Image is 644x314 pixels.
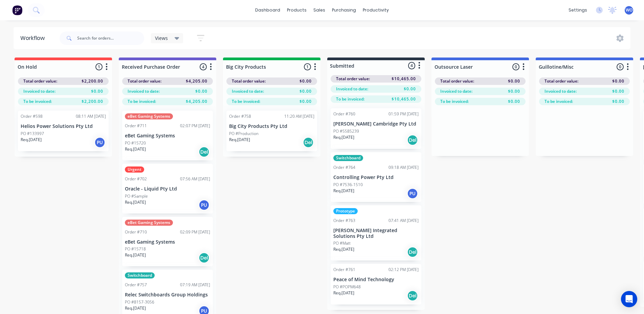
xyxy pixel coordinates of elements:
div: Prototype [333,208,358,214]
p: Req. [DATE] [125,252,146,258]
p: PO #133997 [21,131,44,137]
p: PO #7536-1510 [333,182,363,188]
div: Switchboard [333,155,363,161]
div: 09:18 AM [DATE] [388,164,419,171]
div: eBet Gaming Systems [125,220,173,226]
div: eBet Gaming SystemsOrder #71002:09 PM [DATE]eBet Gaming SystemsPO #15718Req.[DATE]Del [122,217,213,267]
div: Order #710 [125,229,147,235]
div: 07:19 AM [DATE] [180,282,210,288]
span: $0.00 [299,88,312,94]
span: $0.00 [612,98,624,105]
a: dashboard [252,5,284,15]
span: $0.00 [91,88,103,94]
span: $0.00 [508,78,520,84]
span: $2,200.00 [82,98,103,105]
p: [PERSON_NAME] Cambridge Pty Ltd [333,121,419,127]
div: PU [199,200,209,210]
span: To be invoiced: [23,98,52,105]
div: Order #598 [21,113,43,119]
span: $0.00 [299,98,312,105]
div: Del [199,252,209,263]
span: $0.00 [299,78,312,84]
span: Total order value: [336,76,370,82]
p: PO #Production [229,131,259,137]
p: PO #5585239 [333,128,359,134]
p: Req. [DATE] [125,305,146,311]
p: Req. [DATE] [21,137,42,143]
div: Order #758 [229,113,251,119]
div: PU [407,188,418,199]
p: Controlling Power Pty Ltd [333,175,419,180]
div: purchasing [329,5,359,15]
span: $0.00 [508,98,520,105]
p: eBet Gaming Systems [125,239,210,245]
div: settings [565,5,591,15]
span: Invoiced to date: [23,88,55,94]
span: Views [155,35,168,42]
div: Order #761 [333,267,355,273]
span: $2,200.00 [82,78,103,84]
span: Invoiced to date: [336,86,368,92]
div: products [284,5,310,15]
div: eBet Gaming SystemsOrder #71102:07 PM [DATE]eBet Gaming SystemsPO #15720Req.[DATE]Del [122,111,213,160]
div: sales [310,5,329,15]
span: $10,465.00 [392,96,416,102]
span: To be invoiced: [232,98,260,105]
p: PO #POPM648 [333,284,361,290]
div: Order #76102:12 PM [DATE]Peace of Mind TechnologyPO #POPM648Req.[DATE]Del [331,264,421,305]
div: Del [303,137,314,148]
p: Oracle - Liquid Pty Ltd [125,186,210,192]
span: WO [626,7,632,13]
div: Del [407,247,418,257]
p: eBet Gaming Systems [125,133,210,139]
span: Invoiced to date: [440,88,472,94]
span: $10,465.00 [392,76,416,82]
div: Del [199,147,209,157]
span: Invoiced to date: [232,88,264,94]
div: UrgentOrder #70207:56 AM [DATE]Oracle - Liquid Pty LtdPO #SampleReq.[DATE]PU [122,164,213,214]
div: Order #75811:20 AM [DATE]Big City Products Pty LtdPO #ProductionReq.[DATE]Del [226,111,317,151]
div: 08:11 AM [DATE] [76,113,106,119]
span: To be invoiced: [336,96,364,102]
div: 02:09 PM [DATE] [180,229,210,235]
p: PO #Sample [125,193,148,199]
span: $0.00 [612,78,624,84]
span: Invoiced to date: [545,88,577,94]
p: PO #8157-3056 [125,299,154,305]
div: Del [407,290,418,301]
div: 01:59 PM [DATE] [388,111,419,117]
span: $4,205.00 [186,98,207,105]
p: Peace of Mind Technology [333,277,419,283]
p: PO #Matt [333,240,351,246]
div: 02:12 PM [DATE] [388,267,419,273]
span: $0.00 [508,88,520,94]
p: PO #15718 [125,246,146,252]
div: Order #760 [333,111,355,117]
p: [PERSON_NAME] Integrated Solutions Pty Ltd [333,228,419,239]
p: Req. [DATE] [333,188,354,194]
div: 07:41 AM [DATE] [388,218,419,224]
div: PrototypeOrder #76307:41 AM [DATE][PERSON_NAME] Integrated Solutions Pty LtdPO #MattReq.[DATE]Del [331,205,421,261]
span: Total order value: [232,78,266,84]
p: Req. [DATE] [125,146,146,152]
div: eBet Gaming Systems [125,113,173,119]
span: Total order value: [23,78,57,84]
span: Total order value: [128,78,161,84]
div: 07:56 AM [DATE] [180,176,210,182]
span: $0.00 [612,88,624,94]
span: To be invoiced: [440,98,469,105]
p: Req. [DATE] [333,290,354,296]
p: Req. [DATE] [125,199,146,205]
span: To be invoiced: [545,98,573,105]
p: Req. [DATE] [333,134,354,140]
div: Order #757 [125,282,147,288]
span: Invoiced to date: [128,88,160,94]
div: 02:07 PM [DATE] [180,123,210,129]
span: To be invoiced: [128,98,156,105]
div: Order #711 [125,123,147,129]
div: Switchboard [125,272,155,278]
img: Factory [12,5,22,15]
div: Order #702 [125,176,147,182]
div: Del [407,135,418,145]
div: Workflow [20,34,48,42]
